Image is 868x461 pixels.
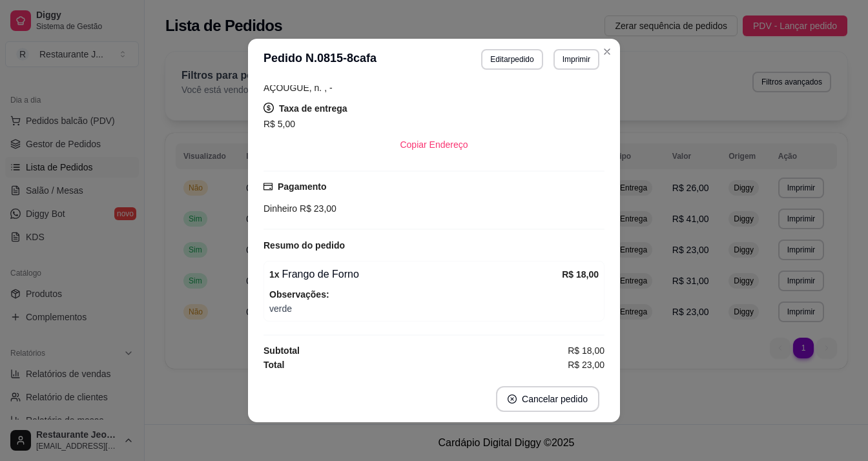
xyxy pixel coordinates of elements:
strong: Total [263,360,284,370]
button: Imprimir [553,49,599,70]
div: Frango de Forno [269,267,562,282]
span: Dinheiro [263,203,297,214]
span: credit-card [263,182,273,191]
button: Close [597,41,617,62]
span: dollar [263,103,274,113]
span: verde [269,302,599,316]
span: R$ 18,00 [568,343,604,358]
button: Copiar Endereço [389,132,478,158]
span: close-circle [508,394,517,404]
strong: 1 x [269,269,280,280]
strong: Taxa de entrega [279,103,347,114]
strong: Resumo do pedido [263,240,345,251]
button: close-circleCancelar pedido [496,386,599,412]
span: R$ 23,00 [297,203,336,214]
strong: R$ 18,00 [562,269,599,280]
strong: Subtotal [263,345,300,356]
span: R$ 23,00 [568,358,604,372]
h3: Pedido N. 0815-8cafa [263,49,377,70]
span: AÇOUGUE, n. , - [263,83,333,93]
strong: Observações: [269,289,329,300]
span: R$ 5,00 [263,119,295,129]
button: Editarpedido [481,49,542,70]
strong: Pagamento [278,181,326,192]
